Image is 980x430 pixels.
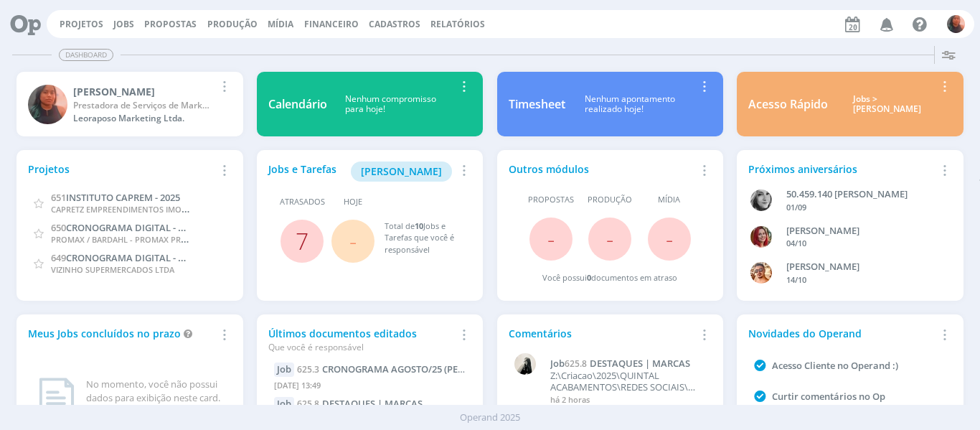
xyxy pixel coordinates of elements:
[66,191,180,204] span: INSTITUTO CAPREM - 2025
[839,94,935,115] div: Jobs > [PERSON_NAME]
[86,378,225,406] div: No momento, você não possui dados para exibição neste card.
[750,262,772,284] img: V
[772,359,898,372] a: Acesso Cliente no Operand :)
[385,220,458,256] div: Total de Jobs e Tarefas que você é responsável
[51,264,174,275] span: VIZINHO SUPERMERCADOS LTDA
[588,194,632,206] span: Produção
[426,19,489,30] button: Relatórios
[263,19,298,30] button: Mídia
[268,341,455,354] div: Que você é responsável
[750,226,772,248] img: G
[344,196,362,208] span: Hoje
[268,326,455,354] div: Últimos documentos editados
[17,72,242,136] a: C[PERSON_NAME]Prestadora de Serviços de Marketing DigitalLeoraposo Marketing Ltda.
[297,363,319,375] span: 625.3
[203,19,262,30] button: Produção
[34,378,75,426] img: dashboard_not_found.png
[73,84,215,99] div: Carol SP
[51,191,66,204] span: 651
[66,251,250,264] span: CRONOGRAMA DIGITAL - SETEMBRO/2025
[748,95,828,113] div: Acesso Rápido
[509,326,695,341] div: Comentários
[296,225,308,256] a: 7
[51,251,66,264] span: 649
[550,358,705,370] a: Job625.8DESTAQUES | MARCAS
[60,18,103,30] a: Projetos
[786,187,938,202] div: 50.459.140 JANAÍNA LUNA FERRO
[361,164,442,178] span: [PERSON_NAME]
[351,164,452,177] a: [PERSON_NAME]
[415,220,423,231] span: 10
[322,397,423,410] span: DESTAQUES | MARCAS
[274,363,294,377] div: Job
[268,95,327,113] div: Calendário
[268,162,455,182] div: Jobs e Tarefas
[364,19,425,30] button: Cadastros
[51,221,66,234] span: 650
[658,194,680,206] span: Mídia
[207,18,258,30] a: Produção
[73,112,215,125] div: Leoraposo Marketing Ltda.
[786,274,806,285] span: 14/10
[349,225,357,256] span: -
[497,72,723,136] a: TimesheetNenhum apontamentorealizado hoje!
[28,85,67,124] img: C
[297,398,319,410] span: 625.8
[140,19,201,30] button: Propostas
[509,162,695,177] div: Outros módulos
[327,94,455,115] div: Nenhum compromisso para hoje!
[509,95,565,113] div: Timesheet
[369,18,420,30] span: Cadastros
[786,224,938,238] div: GIOVANA DE OLIVEIRA PERSINOTI
[786,238,806,248] span: 04/10
[430,18,485,30] a: Relatórios
[274,397,294,411] div: Job
[51,232,361,246] span: PROMAX / BARDAHL - PROMAX PRODUTOS MÁXIMOS S/A INDÚSTRIA E COMÉRCIO
[528,194,574,206] span: Propostas
[550,394,590,405] span: há 2 horas
[514,353,536,375] img: R
[547,223,555,254] span: -
[786,260,938,274] div: VICTOR MIRON COUTO
[73,99,215,112] div: Prestadora de Serviços de Marketing Digital
[565,357,587,370] span: 625.8
[268,18,293,30] a: Mídia
[59,49,113,61] span: Dashboard
[772,390,885,403] a: Curtir comentários no Op
[565,94,695,115] div: Nenhum apontamento realizado hoje!
[28,326,215,341] div: Meus Jobs concluídos no prazo
[587,272,591,283] span: 0
[297,363,478,375] a: 625.3CRONOGRAMA AGOSTO/25 (PEÇAS)
[590,357,690,370] span: DESTAQUES | MARCAS
[51,202,240,215] span: CAPRETZ EMPREENDIMENTOS IMOBILIARIOS LTDA
[297,397,423,410] a: 625.8DESTAQUES | MARCAS
[947,15,965,33] img: C
[750,190,772,211] img: J
[280,196,325,208] span: Atrasados
[144,18,197,30] a: Propostas
[51,220,250,234] a: 650CRONOGRAMA DIGITAL - SETEMBRO/2025
[66,220,250,234] span: CRONOGRAMA DIGITAL - SETEMBRO/2025
[748,162,935,177] div: Próximos aniversários
[351,162,452,182] button: [PERSON_NAME]
[748,326,935,341] div: Novidades do Operand
[304,18,359,30] a: Financeiro
[606,223,613,254] span: -
[274,377,466,398] div: [DATE] 13:49
[786,202,806,212] span: 01/09
[109,19,138,30] button: Jobs
[666,223,673,254] span: -
[542,272,677,284] div: Você possui documentos em atraso
[300,19,363,30] button: Financeiro
[946,11,966,37] button: C
[51,251,250,264] a: 649CRONOGRAMA DIGITAL - SETEMBRO/2025
[322,363,478,375] span: CRONOGRAMA AGOSTO/25 (PEÇAS)
[55,19,108,30] button: Projetos
[51,190,180,204] a: 651INSTITUTO CAPREM - 2025
[113,18,134,30] a: Jobs
[28,162,215,177] div: Projetos
[550,370,705,393] p: Z:\Criacao\2025\QUINTAL ACABAMENTOS\REDES SOCIAIS\[DATE]\DESTAQUES MARCAS\baixas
